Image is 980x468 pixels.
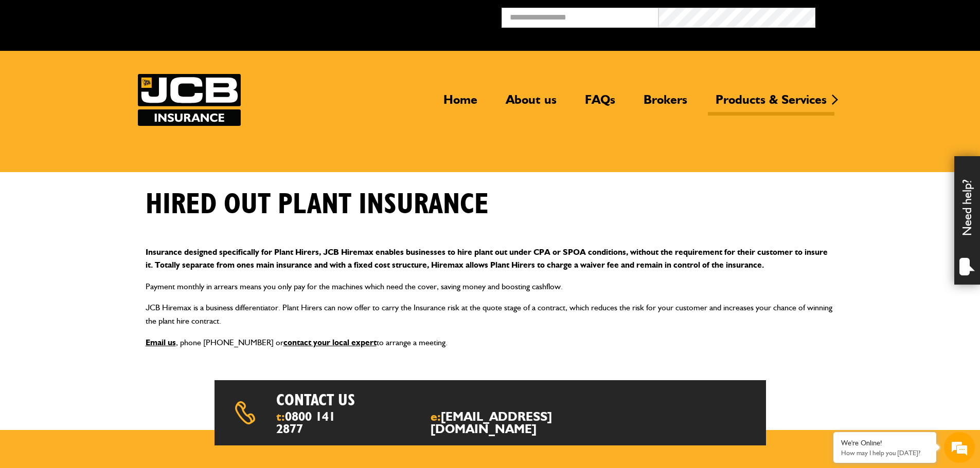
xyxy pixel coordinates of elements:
h2: Contact us [276,390,518,410]
p: , phone [PHONE_NUMBER] or to arrange a meeting. [146,336,835,349]
p: Payment monthly in arrears means you only pay for the machines which need the cover, saving money... [146,280,835,293]
a: Home [436,92,485,116]
a: Products & Services [708,92,834,116]
img: JCB Insurance Services logo [138,74,241,126]
a: 0800 141 2877 [276,409,335,436]
a: contact your local expert [283,338,377,347]
a: [EMAIL_ADDRESS][DOMAIN_NAME] [431,409,552,436]
div: We're Online! [841,439,929,447]
button: Broker Login [815,8,972,24]
span: e: [431,410,603,435]
a: JCB Insurance Services [138,74,241,126]
p: How may I help you today? [841,449,929,457]
a: Email us [146,338,176,347]
div: Need help? [954,156,980,285]
a: Brokers [636,92,695,116]
span: t: [276,410,344,435]
p: JCB Hiremax is a business differentiator. Plant Hirers can now offer to carry the Insurance risk ... [146,301,835,327]
h1: Hired out plant insurance [146,188,489,222]
a: FAQs [577,92,623,116]
p: Insurance designed specifically for Plant Hirers, JCB Hiremax enables businesses to hire plant ou... [146,246,835,272]
a: About us [498,92,564,116]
